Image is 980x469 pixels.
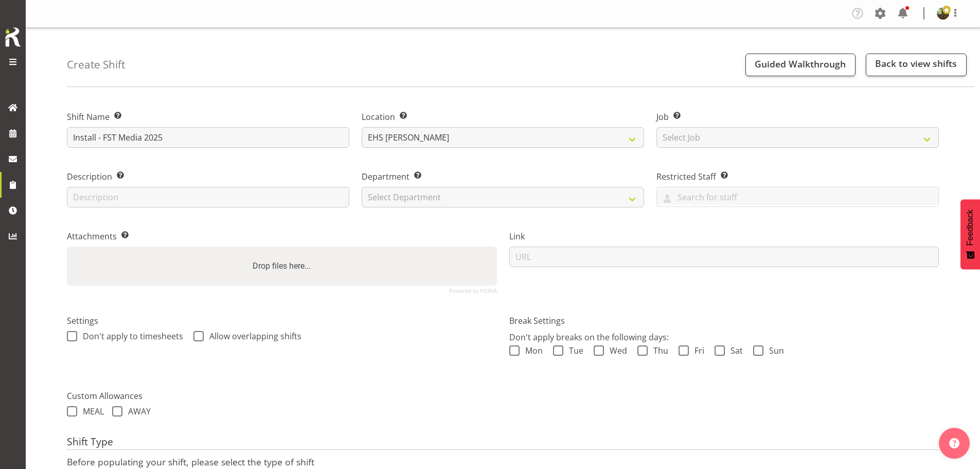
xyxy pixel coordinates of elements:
[67,111,349,123] label: Shift Name
[949,438,959,448] img: help-xxl-2.png
[77,331,183,341] span: Don't apply to timesheets
[763,345,784,356] span: Sun
[725,345,743,356] span: Sat
[67,390,939,402] label: Custom Allowances
[449,289,497,293] a: Powered by PQINA
[563,345,583,356] span: Tue
[204,331,301,341] span: Allow overlapping shifts
[362,111,644,123] label: Location
[67,127,349,148] input: Shift Name
[689,345,704,356] span: Fri
[122,406,151,416] span: AWAY
[67,456,939,467] p: Before populating your shift, please select the type of shift
[648,345,668,356] span: Thu
[509,315,939,327] label: Break Settings
[67,187,349,207] input: Description
[966,210,975,246] span: Feedback
[656,170,939,183] label: Restricted Staff
[67,315,497,327] label: Settings
[937,7,949,20] img: filipo-iupelid4dee51ae661687a442d92e36fb44151.png
[248,256,315,276] label: Drop files here...
[67,436,939,450] h4: Shift Type
[520,345,543,356] span: Mon
[657,189,938,205] input: Search for staff
[509,331,939,343] p: Don't apply breaks on the following days:
[755,58,846,70] span: Guided Walkthrough
[509,230,939,242] label: Link
[67,59,125,71] h4: Create Shift
[866,54,967,76] a: Back to view shifts
[77,406,104,416] span: MEAL
[67,230,497,242] label: Attachments
[362,170,644,183] label: Department
[745,54,856,76] button: Guided Walkthrough
[656,111,939,123] label: Job
[604,345,627,356] span: Wed
[960,199,980,269] button: Feedback - Show survey
[3,26,23,48] img: Rosterit icon logo
[509,247,939,267] input: URL
[67,170,349,183] label: Description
